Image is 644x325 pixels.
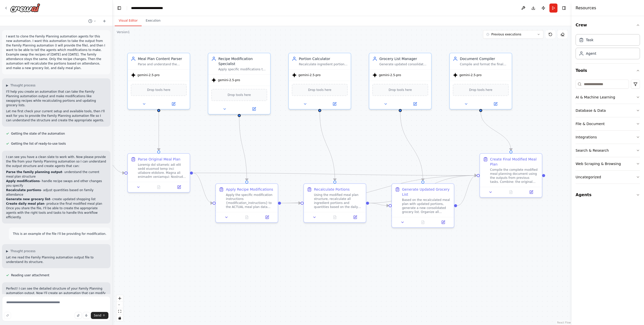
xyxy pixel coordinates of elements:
div: Recipe Modification Specialist [218,56,267,66]
div: Apply Recipe ModificationsApply the specific modification instructions {modification_instructions... [215,183,278,223]
button: Click to speak your automation idea [83,312,90,319]
li: - adjust quantities based on family attendance [6,188,106,197]
div: Compile and format the final modified meal planning document using the results from parsing, modi... [460,62,509,66]
p: Once you share the file, I'll be able to create the appropriate agents with the right tools and t... [6,206,106,220]
span: Reading user attachment [11,273,49,277]
span: Thought process [10,83,35,87]
button: Agents [576,188,640,202]
div: Compile the complete modified meal planning document using the outputs from previous tasks. Combi... [490,168,539,184]
span: ▶ [6,249,8,253]
button: Search & Research [576,144,640,157]
button: Execution [142,16,165,26]
g: Edge from ab7a3a36-79a9-45f3-8db4-e273c8497229 to 70dbf83a-c16e-46c1-83b4-7b59b983e706 [156,112,161,150]
g: Edge from 70dbf83a-c16e-46c1-83b4-7b59b983e706 to 2540b270-7845-4cd6-b450-3758abe4ee39 [193,171,477,178]
button: Database & Data [576,104,640,117]
button: Upload files [75,312,82,319]
button: Hide left sidebar [116,5,123,12]
button: Hide right sidebar [560,5,568,12]
div: Recipe Modification SpecialistApply specific modifications to meal plans such as swapping recipes... [208,53,271,115]
g: Edge from 70dbf83a-c16e-46c1-83b4-7b59b983e706 to a347ccd7-f07c-419a-bffa-326cfae05f5f [193,171,213,206]
g: Edge from 8d0d0357-e7d8-4b9f-a906-032b4825f403 to 2540b270-7845-4cd6-b450-3758abe4ee39 [478,112,513,150]
p: Let me read the Family Planning automation output file to understand its structure. [6,255,106,264]
button: Open in side panel [401,101,429,107]
button: Improve this prompt [4,312,11,319]
p: I can see you have a clean slate to work with. Now please provide the file from your Family Plann... [6,155,106,168]
div: Recalculate PortionsUsing the modified meal plan structure, recalculate all ingredient portions a... [303,183,366,223]
nav: breadcrumb [131,6,163,11]
button: No output available [412,219,434,225]
button: Switch to previous chat [86,18,98,24]
li: - create updated shopping list [6,197,106,201]
div: Create Final Modified Meal PlanCompile the complete modified meal planning document using the out... [479,153,542,198]
button: Start a new chat [100,18,108,24]
button: zoom in [116,295,123,302]
button: Open in side panel [481,101,510,107]
button: Open in side panel [434,219,452,225]
button: Crew [576,18,640,32]
div: Task [586,37,593,42]
p: Perfect! I can see the detailed structure of your Family Planning automation output. Now I'll cre... [6,286,106,309]
button: Open in side panel [170,184,188,190]
span: Getting the list of ready-to-use tools [11,142,66,146]
button: Visual Editor [115,16,142,26]
button: Web Scraping & Browsing [576,157,640,170]
img: Logo [10,3,40,12]
button: ▶Thought process [6,249,35,253]
strong: Parse the family planning output [6,170,62,174]
button: zoom out [116,302,123,308]
button: No output available [500,189,522,195]
div: AI & Machine Learning [576,95,615,100]
div: Tools [576,78,640,188]
span: Drop tools here [228,92,251,97]
button: Open in side panel [346,214,364,220]
g: Edge from 85f06ccb-a387-4db4-863c-905f467467a9 to a347ccd7-f07c-419a-bffa-326cfae05f5f [237,117,249,181]
g: Edge from a347ccd7-f07c-419a-bffa-326cfae05f5f to baf80ad8-5bf4-481c-a999-9e3a7ccc44c2 [281,201,301,206]
div: Crew [576,32,640,63]
div: Meal Plan Content ParserParse and understand the structure of family meal planning documents, ext... [127,53,190,110]
p: This is an example of the file I'll be providing for modification. [13,232,106,236]
g: Edge from 4aa3f728-8132-46e8-b9a0-3b50831acd1d to fd0c2ab8-31db-4c61-a7ef-85f5bf5c2736 [398,112,425,181]
button: Tools [576,64,640,78]
div: Database & Data [576,108,606,113]
div: Create Final Modified Meal Plan [490,157,539,167]
g: Edge from a347ccd7-f07c-419a-bffa-326cfae05f5f to 2540b270-7845-4cd6-b450-3758abe4ee39 [281,173,477,206]
button: No output available [324,214,346,220]
span: gemini-2.5-pro [218,78,240,82]
g: Edge from baf80ad8-5bf4-481c-a999-9e3a7ccc44c2 to 2540b270-7845-4cd6-b450-3758abe4ee39 [369,173,477,206]
div: Generate updated consolidated grocery lists based on modified meal plans, organizing items by sto... [379,62,428,66]
li: - produce the final modified meal plan [6,201,106,206]
div: Version 1 [117,30,130,34]
div: Search & Research [576,148,609,153]
button: Integrations [576,131,640,144]
button: No output available [148,184,170,190]
g: Edge from fd0c2ab8-31db-4c61-a7ef-85f5bf5c2736 to 2540b270-7845-4cd6-b450-3758abe4ee39 [457,173,477,208]
div: Document CompilerCompile and format the final modified meal planning document using the results f... [449,53,512,110]
button: No output available [236,214,258,220]
strong: Generate new grocery list [6,197,50,201]
g: Edge from triggers to 70dbf83a-c16e-46c1-83b4-7b59b983e706 [103,157,125,176]
div: Parse and understand the structure of family meal planning documents, extracting key information ... [138,62,187,66]
span: Drop tools here [308,87,332,92]
span: Drop tools here [147,87,171,92]
button: Open in side panel [320,101,349,107]
button: File & Document [576,117,640,130]
button: AI & Machine Learning [576,91,640,104]
span: Drop tools here [389,87,412,92]
div: File & Document [576,121,605,126]
div: Grocery List Manager [379,56,428,61]
strong: Apply modifications [6,179,40,183]
div: Integrations [576,135,597,140]
button: Uncategorized [576,171,640,184]
div: Uncategorized [576,175,601,180]
button: fit view [116,308,123,315]
button: Open in side panel [522,189,540,195]
span: Drop tools here [469,87,493,92]
p: Let me first check your current setup and available tools, then I'll wait for you to provide the ... [6,109,106,123]
div: Using the modified meal plan structure, recalculate all ingredient portions and quantities based ... [314,193,363,209]
p: I'll help you create an automation that can take the Family Planning automation output and make m... [6,89,106,107]
div: Grocery List ManagerGenerate updated consolidated grocery lists based on modified meal plans, org... [369,53,432,110]
span: Previous executions [491,32,521,36]
button: Open in side panel [258,214,276,220]
div: React Flow controls [116,295,123,321]
button: Send [91,312,108,319]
